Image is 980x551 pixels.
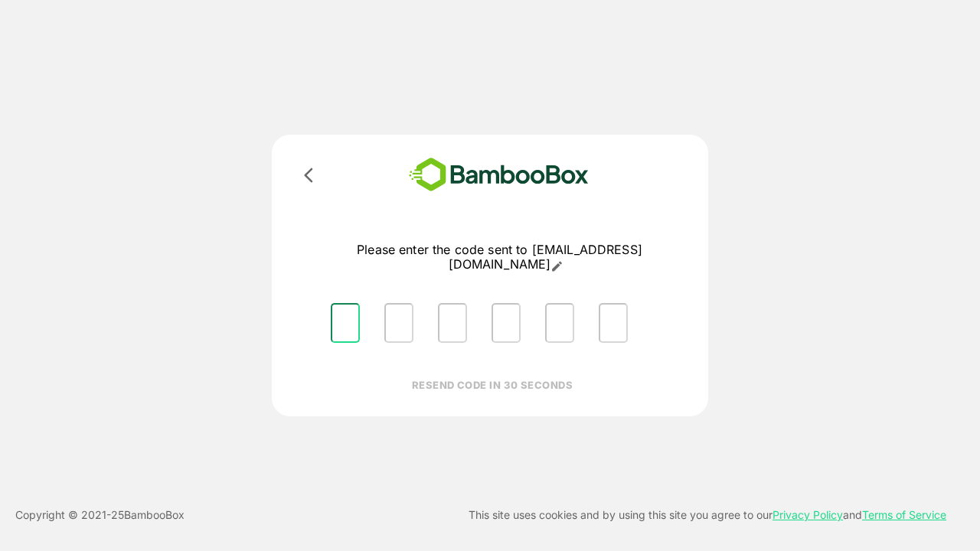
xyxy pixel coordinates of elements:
p: This site uses cookies and by using this site you agree to our and [469,506,946,524]
p: Please enter the code sent to [EMAIL_ADDRESS][DOMAIN_NAME] [318,243,681,272]
input: Please enter OTP character 1 [331,303,360,343]
input: Please enter OTP character 4 [492,303,521,343]
input: Please enter OTP character 3 [438,303,467,343]
a: Terms of Service [862,508,946,521]
p: Copyright © 2021- 25 BambooBox [15,506,185,524]
input: Please enter OTP character 5 [545,303,574,343]
a: Privacy Policy [773,508,843,521]
input: Please enter OTP character 6 [599,303,628,343]
input: Please enter OTP character 2 [384,303,413,343]
img: bamboobox [387,153,611,197]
